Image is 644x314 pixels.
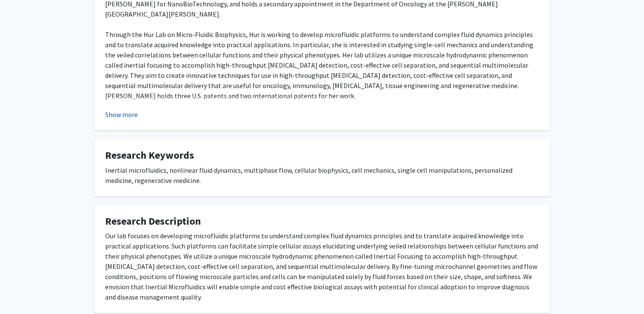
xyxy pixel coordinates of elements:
[105,231,539,302] div: Our lab focuses on developing microfluidic platforms to understand complex fluid dynamics princip...
[105,109,138,120] button: Show more
[105,165,539,186] div: Inertial microfluidics, nonlinear fluid dynamics, multiphase flow, cellular biophysics, cell mech...
[6,276,36,308] iframe: Chat
[105,149,539,162] h4: Research Keywords
[105,215,539,228] h4: Research Description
